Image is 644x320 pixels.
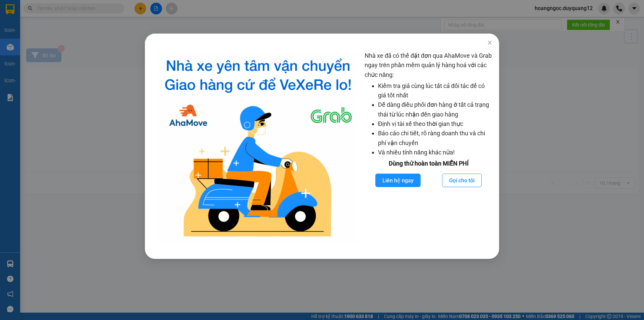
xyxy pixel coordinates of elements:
div: Nhà xe đã có thể đặt đơn qua AhaMove và Grab ngay trên phần mềm quản lý hàng hoá với các chức năng: [365,51,492,242]
button: Gọi cho tôi [442,174,482,187]
img: logo [157,51,359,242]
button: Liên hệ ngay [375,174,421,187]
button: Close [480,34,499,52]
li: Dễ dàng điều phối đơn hàng ở tất cả trạng thái từ lúc nhận đến giao hàng [378,100,492,119]
li: Kiểm tra giá cùng lúc tất cả đối tác để có giá tốt nhất [378,81,492,100]
li: Định vị tài xế theo thời gian thực [378,119,492,129]
span: Liên hệ ngay [382,176,414,185]
div: Dùng thử hoàn toàn MIỄN PHÍ [365,159,492,168]
span: Gọi cho tôi [449,176,475,185]
li: Báo cáo chi tiết, rõ ràng doanh thu và chi phí vận chuyển [378,129,492,148]
li: Và nhiều tính năng khác nữa! [378,148,492,157]
span: close [487,40,492,45]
